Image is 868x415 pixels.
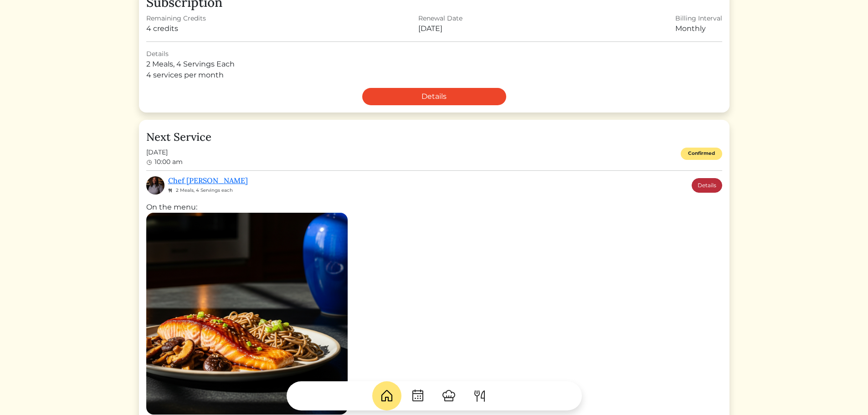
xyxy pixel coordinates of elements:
[418,14,462,23] div: Renewal Date
[675,23,722,34] div: Monthly
[154,158,183,166] span: 10:00 am
[675,14,722,23] div: Billing Interval
[146,14,206,23] div: Remaining Credits
[146,148,183,157] span: [DATE]
[146,131,722,144] h4: Next Service
[473,389,487,403] img: ForkKnife-55491504ffdb50bab0c1e09e7649658475375261d09fd45db06cec23bce548bf.svg
[442,389,456,403] img: ChefHat-a374fb509e4f37eb0702ca99f5f64f3b6956810f32a249b33092029f8484b388.svg
[176,187,233,193] span: 2 Meals, 4 Servings each
[146,49,722,59] div: Details
[146,70,722,81] div: 4 services per month
[362,88,506,105] a: Details
[146,213,348,414] img: Miso-Glazed Salmon with Sautéed Shiitake Mushrooms and Soba Noodles
[146,59,722,70] div: 2 Meals, 4 Servings Each
[681,148,722,160] div: Confirmed
[146,176,164,195] img: 3e6ad4af7e4941a98703f3f526bf3736
[146,23,206,34] div: 4 credits
[380,389,394,403] img: House-9bf13187bcbb5817f509fe5e7408150f90897510c4275e13d0d5fca38e0b5951.svg
[168,188,172,193] img: fork_knife_small-8e8c56121c6ac9ad617f7f0151facf9cb574b427d2b27dceffcaf97382ddc7e7.svg
[411,389,425,403] img: CalendarDots-5bcf9d9080389f2a281d69619e1c85352834be518fbc73d9501aef674afc0d57.svg
[146,159,153,166] img: clock-b05ee3d0f9935d60bc54650fc25b6257a00041fd3bdc39e3e98414568feee22d.svg
[692,178,722,193] a: Details
[168,176,248,185] a: Chef [PERSON_NAME]
[418,23,462,34] div: [DATE]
